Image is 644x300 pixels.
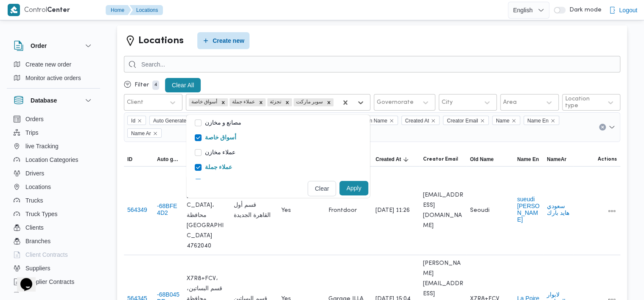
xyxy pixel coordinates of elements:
div: Remove أسواق خاصة [218,98,228,107]
span: Locations [25,182,51,192]
button: Clear All [165,78,201,92]
div: City [442,99,453,106]
label: تجزئة [195,178,219,188]
button: Remove Name En from selection in this group [550,118,555,123]
div: Governorate [377,99,414,106]
span: Old Name [470,156,494,163]
button: Home [106,5,131,15]
span: Name En [517,156,539,163]
button: sueudi [PERSON_NAME] [517,196,540,223]
span: Monitor active orders [25,73,81,83]
button: Create new order [10,58,97,71]
button: Truck Types [10,207,97,221]
button: live Tracking [10,139,97,153]
div: Remove سوبر ماركت [324,98,333,107]
span: Trips [25,128,39,138]
button: Apply [339,181,368,195]
span: Seoudi [470,206,490,216]
button: Supplier Contracts [10,275,97,289]
button: Remove Organization Name from selection in this group [389,118,394,123]
span: Name Ar [127,128,162,138]
p: Filter [134,82,149,89]
span: Creator Email [447,116,478,125]
span: Auto generated code [157,156,180,163]
span: Orders [25,114,44,124]
button: Clear [308,181,336,196]
span: Auto Generated Code [149,116,213,125]
label: عملاء مخازن [195,148,235,158]
button: All actions [607,206,617,216]
span: Name En [524,116,559,125]
span: Clients [25,222,44,233]
span: Name En [527,116,549,125]
span: Yes [281,206,291,216]
button: Locations [129,5,163,15]
button: 564349 [127,206,147,213]
button: Client Contracts [10,248,97,261]
input: Search... [124,56,620,72]
iframe: chat widget [8,266,36,292]
span: Auto Generated Code [153,116,203,125]
span: Truck Types [25,209,57,219]
h3: Order [31,41,47,51]
div: Remove عملاء جملة [256,98,266,107]
button: Remove Name from selection in this group [511,118,516,123]
div: Area [503,99,517,106]
div: Client [127,99,143,106]
span: ID [127,156,132,163]
span: [DATE] 11:26 [375,206,410,216]
button: سعودي هايد بارك [547,203,570,216]
button: Monitor active orders [10,71,97,85]
span: XGWW+8RW، قسم أول [GEOGRAPHIC_DATA]، محافظة [GEOGRAPHIC_DATA]‬ 4762040 [187,170,227,251]
span: NameAr [547,156,566,163]
span: Actions [598,156,617,163]
span: Dark mode [566,7,601,14]
button: Clients [10,221,97,234]
span: Location Categories [25,155,78,165]
label: أسواق خاصة [195,133,236,143]
button: Trips [10,126,97,139]
p: 4 [152,81,159,90]
button: -68BFE4D2 [157,203,180,216]
div: تجزئة [267,98,283,107]
span: Client Contracts [25,250,68,260]
img: X8yXhbKr1z7QwAAAABJRU5ErkJggg== [8,4,20,16]
button: Location Categories [10,153,97,167]
span: Supplier Contracts [25,277,74,287]
span: Name Ar [131,129,151,138]
span: Drivers [25,168,44,178]
div: Location type [565,96,599,109]
div: عملاء جملة [230,98,256,107]
button: Remove Id from selection in this group [137,118,142,123]
button: Trucks [10,194,97,207]
label: مصانع و مخازن [195,118,241,128]
div: Order [7,58,100,88]
label: عملاء جملة [195,163,232,173]
button: Create new [197,32,249,49]
span: live Tracking [25,141,59,151]
span: Id [131,116,135,125]
div: أسواق خاصة [189,98,218,107]
button: Orders [10,112,97,126]
button: Branches [10,234,97,248]
span: قسم أول القاهرة الجديدة [234,200,274,221]
span: Frontdoor [328,206,357,216]
span: Id [127,116,146,125]
span: Suppliers [25,263,50,273]
div: Remove تجزئة [283,98,292,107]
button: Auto generated code [154,153,183,166]
button: Open list of options [608,124,615,131]
span: Created At [405,116,429,125]
button: Suppliers [10,261,97,275]
span: Create new order [25,59,71,69]
span: Created At [401,116,440,125]
button: Remove Name Ar from selection in this group [153,131,158,136]
button: Database [14,95,93,106]
button: NameAr [543,153,573,166]
button: Logout [605,2,641,19]
button: Remove Creator Email from selection in this group [480,118,485,123]
span: Creator Email [443,116,488,125]
button: Remove Created At from selection in this group [431,118,436,123]
span: [EMAIL_ADDRESS][DOMAIN_NAME] [423,190,463,231]
svg: Sorted in descending order [403,156,409,163]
